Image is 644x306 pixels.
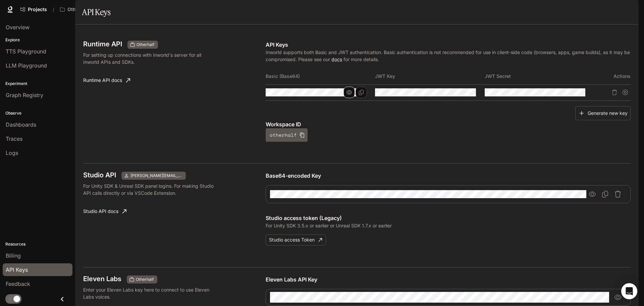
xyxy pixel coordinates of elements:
p: For Unity SDK & Unreal SDK panel logins. For making Studio API calls directly or via VSCode Exten... [83,182,216,196]
div: These keys will apply to your current workspace only [127,41,158,49]
button: Copy Basic (Base64) [356,87,367,98]
button: Copy Base64-encoded Key [599,188,611,200]
th: JWT Secret [485,68,594,84]
button: Suspend API key [620,87,631,98]
div: / [50,6,57,13]
button: Open workspace menu [57,3,100,16]
span: Otherhalf [134,42,157,48]
h3: Runtime API [83,41,122,47]
button: otherhalf [266,128,308,142]
p: Studio access token (Legacy) [266,214,631,222]
button: Generate new key [575,106,631,121]
button: Studio access Token [266,234,326,246]
span: Otherhalf [133,276,156,282]
p: Base64-encoded Key [266,172,631,180]
div: This key will apply to your current workspace only [127,275,157,283]
span: Projects [28,7,47,12]
h3: Eleven Labs [83,275,121,282]
h3: Studio API [83,172,116,178]
th: JWT Key [375,68,484,84]
p: Inworld supports both Basic and JWT authentication. Basic authentication is not recommended for u... [266,49,631,63]
a: Studio API docs [80,205,129,218]
p: Enter your Eleven Labs key here to connect to use Eleven Labs voices. [83,286,216,300]
th: Basic (Base64) [266,68,375,84]
button: Delete API key [609,87,620,98]
p: Eleven Labs API Key [266,275,631,283]
a: Go to projects [17,3,50,16]
p: For Unity SDK 3.5.x or earlier or Unreal SDK 1.7.x or earlier [266,222,631,229]
p: For setting up connections with Inworld's server for all Inworld APIs and SDKs. [83,51,216,65]
p: Otherhalf [67,7,89,12]
div: Open Intercom Messenger [621,283,637,299]
p: Workspace ID [266,120,631,128]
a: docs [331,56,342,62]
a: Runtime API docs [80,74,133,87]
span: [PERSON_NAME][EMAIL_ADDRESS][DOMAIN_NAME] [128,173,185,179]
th: Actions [594,68,631,84]
h1: API Keys [82,5,110,19]
div: This key applies to current user accounts [121,172,186,180]
p: API Keys [266,41,631,49]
